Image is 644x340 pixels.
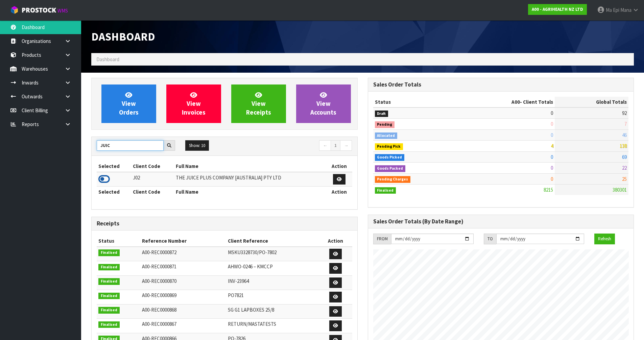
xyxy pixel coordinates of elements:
th: Global Totals [555,97,628,107]
span: 0 [551,121,553,127]
span: 0 [551,176,553,182]
span: 92 [622,110,627,116]
div: TO [484,234,496,244]
span: 0 [551,110,553,116]
span: A00 [511,99,520,105]
span: A00-REC0000870 [142,278,176,284]
a: A00 - AGRIHEALTH NZ LTD [528,4,587,15]
span: Pending Pick [375,143,403,150]
span: A00-REC0000868 [142,307,176,313]
span: 138 [620,143,627,149]
span: Ma Epi [606,7,619,13]
td: J02 [131,172,174,187]
a: 1 [331,140,340,151]
span: Finalised [98,307,120,314]
span: View Accounts [310,91,336,116]
span: Finalised [98,293,120,299]
small: WMS [57,7,68,14]
button: Show: 10 [185,140,209,151]
h3: Receipts [97,220,352,227]
span: View Receipts [246,91,271,116]
a: ViewInvoices [166,84,221,123]
span: AHWO-0246 – KMCCP [228,263,273,270]
span: ProStock [22,6,56,15]
th: Full Name [174,187,326,197]
th: Client Code [131,161,174,172]
span: Finalised [98,278,120,285]
th: Action [319,236,352,246]
span: A00-REC0000869 [142,292,176,298]
a: ViewReceipts [231,84,286,123]
th: Client Reference [226,236,319,246]
th: Status [373,97,458,107]
th: - Client Totals [457,97,555,107]
span: 0 [551,165,553,171]
a: ViewOrders [101,84,156,123]
th: Full Name [174,161,326,172]
span: Finalised [98,249,120,256]
span: 380301 [613,187,627,193]
span: Allocated [375,132,398,139]
th: Selected [97,187,131,197]
span: 25 [622,176,627,182]
span: 46 [622,132,627,138]
input: Search clients [97,140,164,151]
strong: A00 - AGRIHEALTH NZ LTD [532,6,583,12]
nav: Page navigation [230,140,352,152]
span: Goods Packed [375,165,406,172]
img: cube-alt.png [10,6,19,14]
span: Mana [620,7,631,13]
span: RETURN/MASTATESTS [228,321,276,327]
span: A00-REC0000872 [142,249,176,256]
span: 0 [551,132,553,138]
span: A00-REC0000867 [142,321,176,327]
span: Dashboard [91,29,155,44]
a: → [340,140,352,151]
span: SG G1 LAPBOXES 25/8 [228,307,274,313]
span: INV-23964 [228,278,249,284]
span: 69 [622,154,627,160]
h3: Sales Order Totals (By Date Range) [373,218,629,225]
span: 4 [551,143,553,149]
span: Finalised [98,264,120,271]
span: Goods Picked [375,154,405,161]
th: Selected [97,161,131,172]
span: 7 [624,121,627,127]
div: FROM [373,234,391,244]
span: MSKU3328730/PO-7802 [228,249,277,256]
th: Status [97,236,140,246]
span: Dashboard [96,56,119,63]
span: 0 [551,154,553,160]
span: Pending [375,121,395,128]
th: Client Code [131,187,174,197]
span: Draft [375,111,388,117]
a: ViewAccounts [296,84,351,123]
span: 22 [622,165,627,171]
th: Action [326,187,352,197]
th: Action [326,161,352,172]
span: Finalised [98,321,120,328]
th: Reference Number [140,236,226,246]
span: A00-REC0000871 [142,263,176,270]
span: View Invoices [182,91,206,116]
td: THE JUICE PLUS COMPANY [AUSTRALIA] PTY LTD [174,172,326,187]
span: View Orders [119,91,139,116]
span: PO7821 [228,292,244,298]
h3: Sales Order Totals [373,81,629,88]
span: Finalised [375,187,396,194]
a: ← [319,140,331,151]
span: 8215 [544,187,553,193]
button: Refresh [594,234,615,244]
span: Pending Charges [375,176,411,183]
